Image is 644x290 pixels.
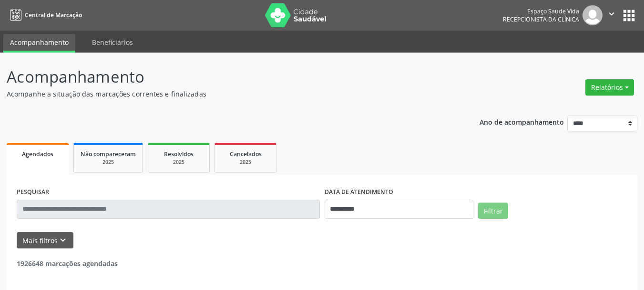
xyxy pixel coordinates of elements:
button: Filtrar [478,203,508,219]
i:  [606,9,617,19]
label: PESQUISAR [17,185,49,200]
div: 2025 [81,159,136,166]
div: 2025 [222,159,269,166]
span: Central de Marcação [25,11,82,19]
div: Espaço Saude Vida [503,7,579,15]
a: Beneficiários [85,34,140,51]
a: Acompanhamento [3,34,75,53]
label: DATA DE ATENDIMENTO [325,185,393,200]
span: Recepcionista da clínica [503,15,579,23]
button:  [603,5,621,25]
img: img [583,5,603,25]
p: Ano de acompanhamento [480,116,564,128]
div: 2025 [155,159,203,166]
span: Cancelados [230,150,262,158]
button: Relatórios [585,79,634,96]
span: Resolvidos [164,150,194,158]
p: Acompanhamento [7,65,448,89]
i: keyboard_arrow_down [58,235,68,246]
button: apps [621,7,637,24]
p: Acompanhe a situação das marcações correntes e finalizadas [7,89,448,99]
span: Não compareceram [81,150,136,158]
button: Mais filtroskeyboard_arrow_down [17,232,73,249]
span: Agendados [22,150,53,158]
strong: 1926648 marcações agendadas [17,259,118,268]
a: Central de Marcação [7,7,82,23]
